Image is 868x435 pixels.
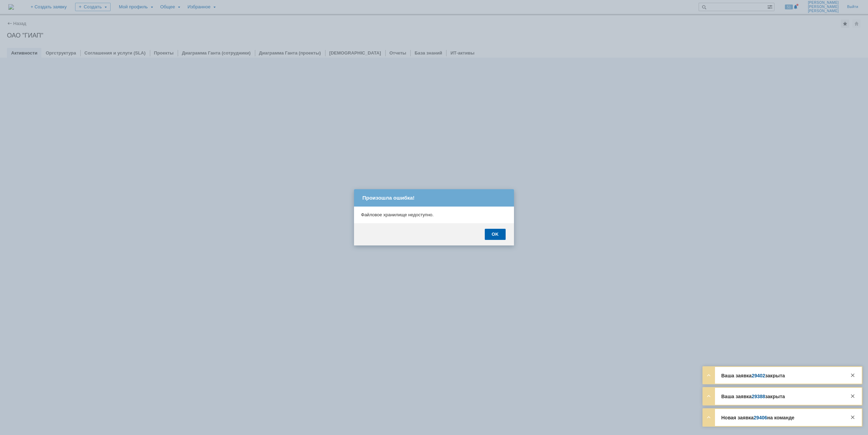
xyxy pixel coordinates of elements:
div: Развернуть [705,413,713,421]
div: Закрыть [849,392,857,400]
a: 29388 [752,394,765,399]
div: Произошла ошибка! [354,189,514,207]
div: Развернуть [705,392,713,400]
div: Закрыть [849,371,857,379]
strong: Новая заявка на команде [721,415,794,420]
div: Файловое хранилище недоступно. [361,212,507,218]
strong: Ваша заявка закрыта [721,394,785,399]
a: 29402 [752,373,765,378]
a: 29406 [754,415,767,420]
div: Закрыть [849,413,857,421]
div: Развернуть [705,371,713,379]
strong: Ваша заявка закрыта [721,373,785,378]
